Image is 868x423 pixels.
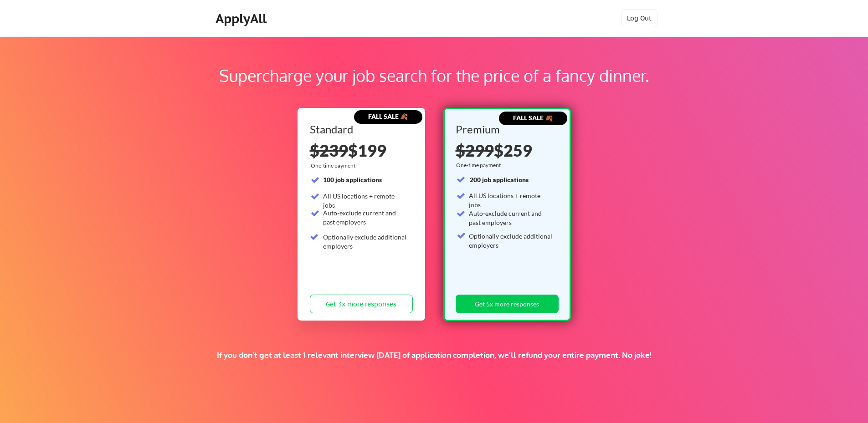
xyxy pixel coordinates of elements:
div: Auto-exclude current and past employers [469,209,553,227]
div: One-time payment [311,162,358,169]
div: Premium [456,124,555,135]
strong: 200 job applications [470,176,529,183]
button: Get 5x more responses [456,295,559,313]
button: Log Out [621,9,657,27]
button: Get 3x more responses [310,295,413,313]
div: Optionally exclude additional employers [469,232,553,250]
div: Optionally exclude additional employers [323,233,407,250]
div: One-time payment [456,162,503,169]
strong: FALL SALE 🍂 [368,112,408,120]
s: $239 [310,140,348,160]
div: All US locations + remote jobs [323,192,407,209]
div: If you don't get at least 1 relevant interview [DATE] of application completion, we'll refund you... [158,350,710,360]
div: ApplyAll [216,11,269,26]
div: All US locations + remote jobs [469,191,553,209]
div: Supercharge your job search for the price of a fancy dinner. [58,63,810,88]
strong: FALL SALE 🍂 [513,114,553,122]
div: $259 [456,142,555,158]
div: $199 [310,142,413,158]
div: Standard [310,124,410,135]
strong: 100 job applications [323,176,382,183]
s: $299 [456,140,494,160]
div: Auto-exclude current and past employers [323,209,407,226]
